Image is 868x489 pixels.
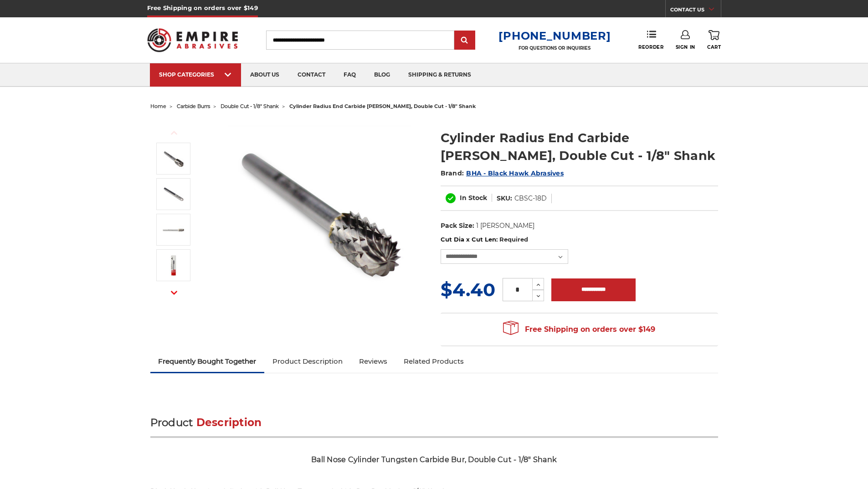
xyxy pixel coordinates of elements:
span: Sign In [676,44,695,50]
a: Product Description [264,351,351,371]
a: contact [288,63,334,87]
p: FOR QUESTIONS OR INQUIRIES [498,45,611,51]
span: Ball Nose Cylinder Tungsten Carbide Bur, Double Cut - 1/8" Shank [311,455,557,464]
span: In Stock [460,194,487,202]
dd: 1 [PERSON_NAME] [476,221,534,231]
dt: SKU: [497,194,512,203]
dd: CBSC-18D [514,194,547,203]
a: shipping & returns [399,63,480,87]
a: double cut - 1/8" shank [221,103,279,109]
div: SHOP CATEGORIES [159,71,232,78]
img: CBSC-42D cylinder radius end cut shape carbide burr 1/8" shank [162,183,185,206]
a: Reorder [638,30,663,50]
span: Cart [707,44,721,50]
img: CBSC-51D cylinder radius end cut shape carbide burr 1/8" shank [162,147,185,170]
a: Cart [707,30,721,50]
button: Previous [163,123,185,143]
a: Frequently Bought Together [150,351,265,371]
a: home [150,103,166,109]
a: about us [241,63,288,87]
img: Empire Abrasives [147,22,238,58]
a: [PHONE_NUMBER] [498,29,611,42]
span: Description [196,416,262,429]
input: Submit [456,31,474,50]
img: CBSC-51D cylinder radius end cut shape carbide burr 1/8" shank [228,119,411,302]
a: Reviews [351,351,395,371]
a: CONTACT US [670,5,721,17]
a: BHA - Black Hawk Abrasives [466,169,564,177]
span: Product [150,416,193,429]
span: Reorder [638,44,663,50]
span: $4.40 [441,278,495,301]
img: 1/8" cylinder radius end cut double cut carbide bur [162,254,185,277]
dt: Pack Size: [441,221,474,231]
a: faq [334,63,365,87]
span: Brand: [441,169,464,177]
h1: Cylinder Radius End Carbide [PERSON_NAME], Double Cut - 1/8" Shank [441,129,718,165]
span: Free Shipping on orders over $149 [503,320,655,339]
a: Related Products [395,351,472,371]
a: carbide burrs [177,103,210,109]
span: cylinder radius end carbide [PERSON_NAME], double cut - 1/8" shank [289,103,476,109]
button: Next [163,283,185,303]
img: Cylindrical radius end cut double cut carbide burr - 1/8 inch shank [162,218,185,241]
a: blog [365,63,399,87]
label: Cut Dia x Cut Len: [441,235,718,244]
small: Required [499,236,528,243]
